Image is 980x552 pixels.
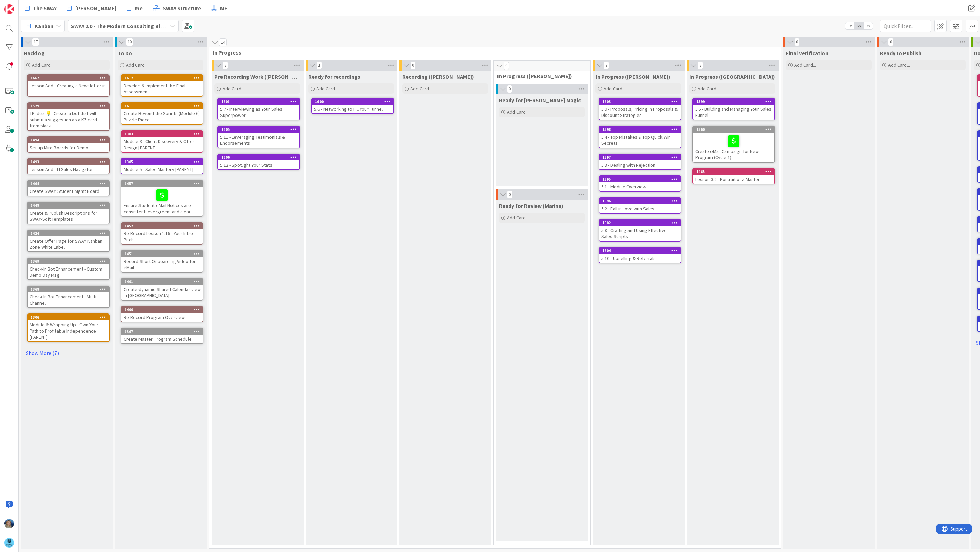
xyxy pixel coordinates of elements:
[507,85,512,93] span: 0
[599,160,681,169] div: 5.3 - Dealing with Rejection
[888,38,894,46] span: 0
[125,307,203,312] div: 1400
[507,190,512,199] span: 0
[602,199,681,203] div: 1596
[28,258,109,264] div: 1369
[602,177,681,182] div: 1595
[35,22,53,30] span: Kanban
[599,98,681,120] a: 16035.9 - Proposals, Pricing in Proposals & Discount Strategies
[599,154,681,160] div: 1597
[149,2,205,14] a: SWAY Structure
[121,181,203,187] div: 1457
[599,197,681,214] a: 15965.2 - Fall in Love with Sales
[218,98,299,120] div: 16015.7 - Interviewing as Your Sales Superpower
[121,306,203,322] a: 1400Re-Record Program Overview
[599,204,681,213] div: 5.2 - Fall in Love with Sales
[121,328,203,335] div: 1367
[220,4,227,12] span: ME
[28,137,109,143] div: 1494
[786,50,828,57] span: Final Verification
[217,98,300,120] a: 16015.7 - Interviewing as Your Sales Superpower
[599,248,681,254] div: 1604
[121,75,203,96] div: 1612Develop & Implement the Final Assessment
[599,198,681,213] div: 15965.2 - Fall in Love with Sales
[599,226,681,241] div: 5.8 - Crafting and Using Effective Sales Scripts
[218,133,299,148] div: 5.11 - Leveraging Testimonials & Endorsements
[599,254,681,263] div: 5.10 - Upselling & Referrals
[28,314,109,341] div: 1306Module 6: Wrapping Up - Own Your Path to Profitable Independence [PARENT]
[693,169,774,175] div: 1465
[121,307,203,322] div: 1400Re-Record Program Overview
[698,86,719,92] span: Add Card...
[28,103,109,109] div: 1529
[316,61,322,70] span: 1
[121,328,203,344] a: 1367Create Master Program Schedule
[126,62,148,68] span: Add Card...
[599,98,681,105] div: 1603
[125,224,203,228] div: 1452
[121,103,203,109] div: 1611
[308,73,360,80] span: Ready for recordings
[794,38,800,46] span: 0
[214,73,300,80] span: Pre Recording Work (Marina)
[218,98,299,105] div: 1601
[696,169,774,174] div: 1465
[121,307,203,313] div: 1400
[121,181,203,216] div: 1457Ensure Student eMail Notices are consistent; evergreen; and clear!!
[693,126,774,133] div: 1360
[28,75,109,96] div: 1667Lesson Add - Creating a Newsletter in LI
[599,182,681,191] div: 5.1 - Module Overview
[854,22,864,29] span: 2x
[28,314,109,320] div: 1306
[125,132,203,136] div: 1303
[602,248,681,253] div: 1604
[31,76,109,80] div: 1667
[121,75,203,81] div: 1612
[121,158,203,174] a: 1305Module 5 - Sales Mastery [PARENT]
[217,154,300,170] a: 16065.12 - Spotlight Your Stats
[125,181,203,186] div: 1457
[696,99,774,104] div: 1599
[28,209,109,224] div: Create & Publish Descriptions for SWAY-Soft Templates
[27,136,110,153] a: 1494Set up Miro Boards for Demo
[75,4,116,12] span: [PERSON_NAME]
[28,181,109,196] div: 1464Create SWAY Student Mgmt Board
[221,127,299,132] div: 1605
[28,187,109,196] div: Create SWAY Student Mgmt Board
[125,104,203,108] div: 1611
[28,236,109,251] div: Create Offer Page for SWAY Kanban Zone White Label
[121,130,203,153] a: 1303Module 3 - Client Discovery & Offer Design [PARENT]
[28,258,109,279] div: 1369Check-In Bot Enhancement - Custom Demo Day Msg
[316,86,338,92] span: Add Card...
[218,154,299,169] div: 16065.12 - Spotlight Your Stats
[121,335,203,343] div: Create Master Program Schedule
[410,61,416,70] span: 0
[32,38,39,46] span: 17
[599,175,681,192] a: 15955.1 - Module Overview
[696,127,774,132] div: 1360
[312,105,393,113] div: 5.6 - Networking to Fill Your Funnel
[121,109,203,124] div: Create Beyond the Sprints (Module 6) Puzzle Piece
[312,98,393,113] div: 16005.6 - Networking to Fill Your Funnel
[692,126,775,163] a: 1360Create eMail Campaign for New Program (Cycle 1)
[845,22,854,29] span: 1x
[27,74,110,97] a: 1667Lesson Add - Creating a Newsletter in LI
[28,230,109,236] div: 1424
[31,259,109,264] div: 1369
[24,348,110,358] a: Show More (7)
[121,223,203,229] div: 1452
[27,286,110,308] a: 1368Check-In Bot Enhancement - Multi-Channel
[31,203,109,208] div: 1448
[121,137,203,152] div: Module 3 - Client Discovery & Offer Design [PARENT]
[27,230,110,252] a: 1424Create Offer Page for SWAY Kanban Zone White Label
[599,220,681,226] div: 1602
[28,137,109,152] div: 1494Set up Miro Boards for Demo
[28,143,109,152] div: Set up Miro Boards for Demo
[207,2,231,14] a: ME
[121,165,203,174] div: Module 5 - Sales Mastery [PARENT]
[692,98,775,120] a: 15995.5 - Building and Managing Your Sales Funnel
[125,159,203,164] div: 1305
[402,73,474,80] span: Recording (Marina)
[794,62,816,68] span: Add Card...
[880,20,931,32] input: Quick Filter...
